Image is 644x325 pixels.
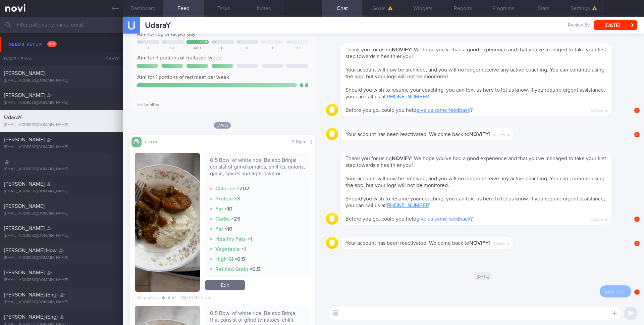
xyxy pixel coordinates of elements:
[4,270,45,275] span: [PERSON_NAME]
[345,156,606,168] span: Thank you for using ! We hope you've had a good experience and that you've managed to take your f...
[213,40,216,44] div: Th
[345,216,473,222] span: Before you go, could you help ?
[215,246,240,252] strong: Vegetable
[493,240,505,246] span: 12:30pm
[4,211,119,216] div: [EMAIL_ADDRESS][DOMAIN_NAME]
[292,140,306,144] span: 9:18pm
[214,122,231,129] span: [DATE]
[4,123,119,128] div: [EMAIL_ADDRESS][DOMAIN_NAME]
[236,46,259,51] div: 0
[4,203,45,209] span: [PERSON_NAME]
[145,21,171,30] span: UdaraY
[591,216,603,222] span: 12:22pm
[186,46,209,51] div: 480
[4,292,58,297] span: [PERSON_NAME] (Eng)
[234,257,245,262] strong: × 0.5
[4,256,119,261] div: [EMAIL_ADDRESS][DOMAIN_NAME]
[616,288,627,295] span: 11:43pm
[215,206,223,212] strong: Fat
[392,156,411,161] strong: NOVIFY
[568,22,590,29] span: Review By
[474,272,493,280] span: [DATE]
[4,167,119,172] div: [EMAIL_ADDRESS][DOMAIN_NAME]
[215,257,233,262] strong: High GI
[345,47,606,59] span: Thank you for using ! We hope you've had a good experience and that you've managed to take your f...
[4,115,22,120] span: UdaraY
[386,203,430,208] a: [PHONE_NUMBER]
[135,153,200,292] img: 0.5 Bowl of white rice, Belado Brinjal consist of grind tomates, chillies, onions, garlic, spices...
[262,40,266,44] div: Sa
[237,40,240,44] div: Fr
[231,216,240,222] strong: × 25
[4,137,45,142] span: [PERSON_NAME]
[210,157,305,182] div: 0.5 Bowl of white rice, Belado Brinjal consist of grind tomates, chillies, onions, garlic, spices...
[215,216,230,222] strong: Carbs
[4,100,119,105] div: [EMAIL_ADDRESS][DOMAIN_NAME]
[4,314,58,320] span: [PERSON_NAME] (Eng)
[211,46,234,51] div: 0
[392,47,411,52] strong: NOVIFY
[247,236,252,242] strong: × 1
[4,278,119,283] div: [EMAIL_ADDRESS][DOMAIN_NAME]
[4,233,119,238] div: [EMAIL_ADDRESS][DOMAIN_NAME]
[345,107,473,113] span: Before you go, could you help ?
[205,280,245,290] a: Edit
[4,189,119,194] div: [EMAIL_ADDRESS][DOMAIN_NAME]
[4,71,45,76] span: [PERSON_NAME]
[137,295,210,301] div: Originally evaluated – [DATE] 9:20pm
[604,289,613,294] span: test
[224,226,232,232] strong: × 10
[469,240,489,246] strong: NOVIFY
[4,248,57,253] span: [PERSON_NAME] How
[137,102,159,107] span: Eat healthy
[591,107,603,113] span: 12:20pm
[137,75,229,80] span: Aim for 1 portions of red meat per week
[287,40,291,44] div: Su
[4,181,45,187] span: [PERSON_NAME]
[138,40,143,44] div: Mo
[345,196,605,208] span: Should you wish to resume your coaching, you can text us here to let us know. If you require urge...
[7,40,58,49] div: Needs setup
[47,41,57,47] span: 102
[234,196,240,201] strong: × 3
[96,52,123,65] div: Chats
[119,13,144,39] div: U
[137,31,196,37] span: Aim for 15g of fat per day
[215,186,235,191] strong: Calories
[215,226,223,232] strong: Fat
[200,40,207,44] div: + 465
[4,93,45,98] span: [PERSON_NAME]
[4,226,45,231] span: [PERSON_NAME]
[237,186,250,191] strong: × 202
[215,196,233,201] strong: Protein
[345,87,605,99] span: Should you wish to resume your coaching, you can text us here to let us know. If you require urge...
[469,132,489,137] strong: NOVIFY
[224,206,232,212] strong: × 10
[215,236,246,242] strong: Healthy Fats
[594,20,637,30] button: [DATE]
[416,107,470,113] a: give us some feedback
[493,131,505,137] span: 12:22pm
[137,55,221,60] span: Aim for 7 portions of fruits per week
[4,145,119,150] div: [EMAIL_ADDRESS][DOMAIN_NAME]
[261,46,283,51] div: 0
[386,94,430,99] a: [PHONE_NUMBER]
[345,176,604,188] span: Your account will now be archived, and you will no longer receive any active coaching. You can co...
[241,246,246,252] strong: × 1
[345,132,490,137] span: Your account has been reactivated. Welcome back to !
[345,240,490,246] span: Your account has been reactivated. Welcome back to !
[215,267,248,272] strong: Refined Grain
[345,67,604,79] span: Your account will now be archived, and you will no longer receive any active coaching. You can co...
[416,216,470,222] a: give us some feedback
[250,267,260,272] strong: × 0.5
[163,40,166,44] div: Tu
[142,139,168,144] div: Food
[4,78,119,83] div: [EMAIL_ADDRESS][DOMAIN_NAME]
[285,46,308,51] div: 0
[161,46,184,51] div: 0
[137,46,159,51] div: 0
[4,300,119,305] div: [EMAIL_ADDRESS][DOMAIN_NAME]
